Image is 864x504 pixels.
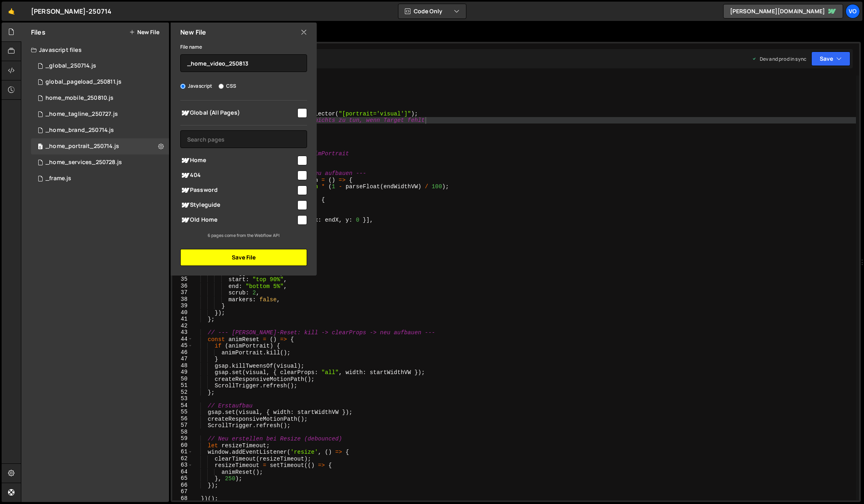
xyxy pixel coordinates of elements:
[172,289,193,296] div: 37
[172,469,193,475] div: 64
[180,185,296,195] span: Password
[31,6,111,16] div: [PERSON_NAME]-250714
[172,329,193,336] div: 43
[172,296,193,303] div: 38
[172,488,193,495] div: 67
[723,4,843,19] a: [PERSON_NAME][DOMAIN_NAME]
[752,56,806,62] div: Dev and prod in sync
[172,409,193,416] div: 55
[180,249,307,266] button: Save File
[31,154,169,171] div: 16046/43842.js
[45,159,122,166] div: _home_services_250728.js
[172,416,193,422] div: 56
[45,127,114,134] div: _home_brand_250714.js
[172,402,193,409] div: 54
[180,200,296,210] span: Styleguide
[172,475,193,482] div: 65
[45,95,113,102] div: home_mobile_250810.js
[31,58,169,74] div: 16046/42989.js
[45,175,71,182] div: _frame.js
[172,435,193,442] div: 59
[45,78,122,86] div: global_pageload_250811.js
[45,111,118,118] div: _home_tagline_250727.js
[172,323,193,329] div: 42
[172,382,193,389] div: 51
[398,4,466,19] button: Code Only
[172,276,193,283] div: 35
[180,84,186,89] input: Javascript
[31,122,169,138] div: 16046/42990.js
[31,74,169,90] div: 16046/44643.js
[180,215,296,225] span: Old Home
[172,316,193,323] div: 41
[21,42,169,58] div: Javascript files
[172,283,193,290] div: 36
[172,395,193,402] div: 53
[172,336,193,343] div: 44
[129,29,159,35] button: New File
[172,302,193,309] div: 39
[31,106,169,122] div: 16046/43815.js
[172,369,193,376] div: 49
[45,62,96,70] div: _global_250714.js
[180,82,212,90] label: Javascript
[172,349,193,356] div: 46
[172,422,193,429] div: 57
[172,482,193,489] div: 66
[38,144,43,150] span: 0
[172,448,193,455] div: 61
[172,495,193,502] div: 68
[219,84,224,89] input: CSS
[811,51,850,66] button: Save
[180,54,307,72] input: Name
[180,108,296,118] span: Global (All Pages)
[180,28,206,37] h2: New File
[172,442,193,449] div: 60
[31,90,169,106] div: 16046/44621.js
[172,429,193,436] div: 58
[172,389,193,396] div: 52
[208,232,280,238] small: 6 pages come from the Webflow API
[219,82,236,90] label: CSS
[31,171,169,187] div: 16046/42994.js
[172,455,193,462] div: 62
[180,130,307,148] input: Search pages
[172,462,193,469] div: 63
[172,376,193,383] div: 50
[172,362,193,369] div: 48
[172,342,193,349] div: 45
[31,138,169,154] div: 16046/42992.js
[31,28,45,37] h2: Files
[845,4,860,19] a: vo
[2,2,21,21] a: 🤙
[45,143,119,150] div: _home_portrait_250714.js
[180,156,296,165] span: Home
[172,356,193,362] div: 47
[172,309,193,316] div: 40
[180,43,202,51] label: File name
[180,171,296,180] span: 404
